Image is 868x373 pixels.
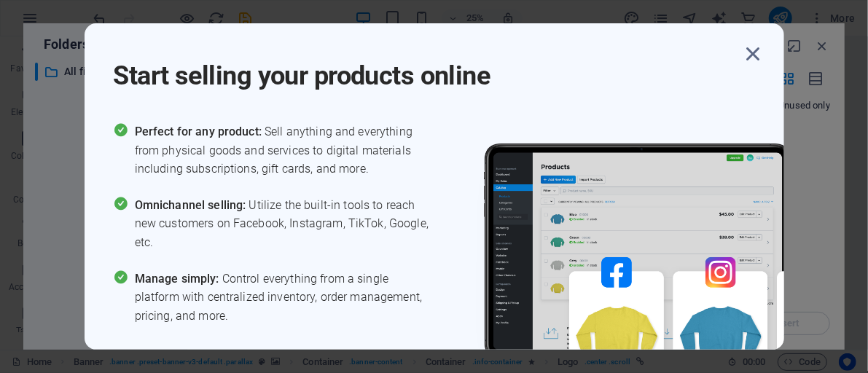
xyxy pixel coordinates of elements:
h1: Start selling your products online [114,41,740,93]
span: Manage simply: [135,272,222,286]
span: Control everything from a single platform with centralized inventory, order management, pricing, ... [135,270,434,326]
span: Omnichannel selling: [135,198,249,212]
span: Utilize the built-in tools to reach new customers on Facebook, Instagram, TikTok, Google, etc. [135,196,434,252]
span: Sell anything and everything from physical goods and services to digital materials including subs... [135,122,434,178]
span: Perfect for any product: [135,125,265,138]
